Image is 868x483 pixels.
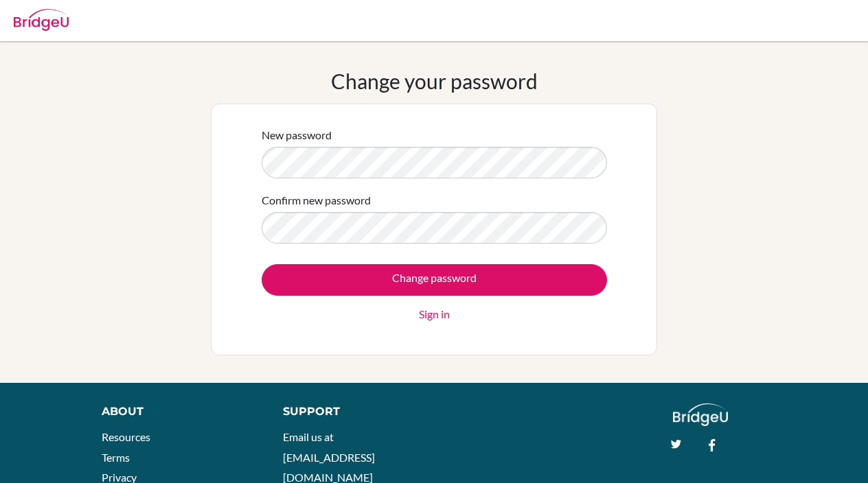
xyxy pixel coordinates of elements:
div: About [102,403,253,420]
div: Support [283,403,420,420]
label: New password [262,127,332,143]
img: Bridge-U [14,9,69,31]
a: Terms [102,451,130,464]
input: Change password [262,264,607,296]
label: Confirm new password [262,192,371,209]
img: logo_white@2x-f4f0deed5e89b7ecb1c2cc34c3e3d731f90f0f143d5ea2071677605dd97b5244.png [673,403,729,426]
a: Resources [102,430,150,443]
a: Sign in [419,306,450,322]
h1: Change your password [331,69,538,93]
